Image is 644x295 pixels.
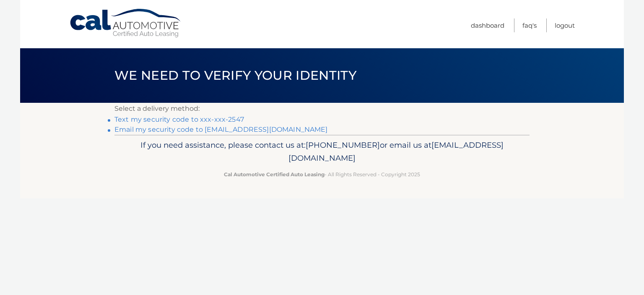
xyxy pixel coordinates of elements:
p: Select a delivery method: [114,103,530,115]
strong: Cal Automotive Certified Auto Leasing [224,171,325,178]
a: FAQ's [522,18,537,32]
a: Dashboard [471,18,504,32]
span: We need to verify your identity [114,68,356,83]
a: Cal Automotive [69,8,182,38]
a: Logout [555,18,575,32]
span: [PHONE_NUMBER] [306,140,380,150]
a: Email my security code to [EMAIL_ADDRESS][DOMAIN_NAME] [114,125,328,133]
p: If you need assistance, please contact us at: or email us at [120,138,524,165]
p: - All Rights Reserved - Copyright 2025 [120,170,524,179]
a: Text my security code to xxx-xxx-2547 [114,115,244,123]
